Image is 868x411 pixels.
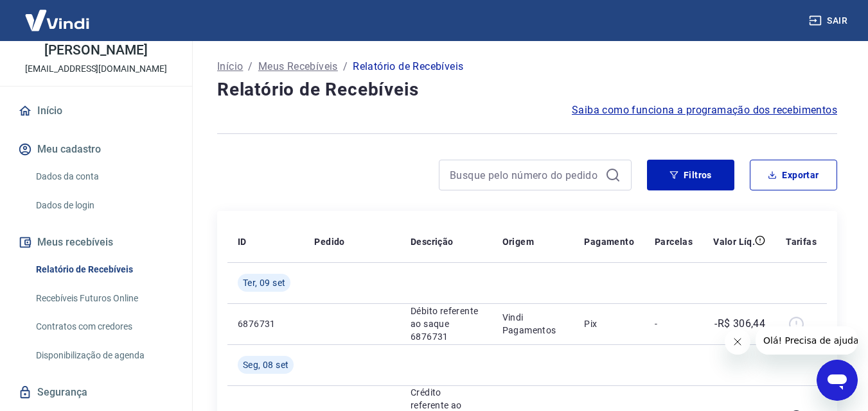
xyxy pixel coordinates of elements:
[647,160,734,190] button: Filtros
[817,360,858,401] iframe: Botão para abrir a janela de mensagens
[806,9,853,33] button: Sair
[217,59,243,74] a: Início
[15,97,177,125] a: Início
[572,103,837,118] a: Saiba como funciona a programação dos recebimentos
[655,235,693,248] p: Parcelas
[411,305,482,343] p: Débito referente ao saque 6876731
[655,317,693,330] p: -
[243,358,288,371] span: Seg, 08 set
[15,378,177,407] a: Segurança
[725,329,750,355] iframe: Fechar mensagem
[243,276,285,289] span: Ter, 09 set
[31,285,177,312] a: Recebíveis Futuros Online
[502,311,564,337] p: Vindi Pagamentos
[786,235,817,248] p: Tarifas
[713,235,755,248] p: Valor Líq.
[584,317,634,330] p: Pix
[450,165,600,185] input: Busque pelo número do pedido
[502,235,534,248] p: Origem
[31,342,177,369] a: Disponibilização de agenda
[25,62,167,76] p: [EMAIL_ADDRESS][DOMAIN_NAME]
[44,44,147,57] p: [PERSON_NAME]
[411,235,454,248] p: Descrição
[238,317,294,330] p: 6876731
[714,316,765,331] p: -R$ 306,44
[31,314,177,340] a: Contratos com credores
[353,59,463,74] p: Relatório de Recebíveis
[31,256,177,283] a: Relatório de Recebíveis
[15,228,177,256] button: Meus recebíveis
[584,235,634,248] p: Pagamento
[15,1,99,40] img: Vindi
[343,59,348,74] p: /
[31,192,177,219] a: Dados de login
[258,59,338,74] a: Meus Recebíveis
[750,160,837,190] button: Exportar
[248,59,252,74] p: /
[238,235,247,248] p: ID
[217,77,837,103] h4: Relatório de Recebíveis
[31,164,177,190] a: Dados da conta
[8,9,108,19] span: Olá! Precisa de ajuda?
[756,326,858,355] iframe: Mensagem da empresa
[314,235,344,248] p: Pedido
[15,135,177,164] button: Meu cadastro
